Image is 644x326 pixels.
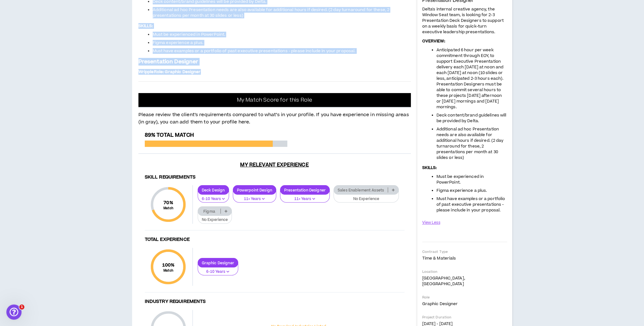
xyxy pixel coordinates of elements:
h4: Skill Requirements [145,174,405,180]
span: Deck content/brand guidelines will be provided by Delta. [437,112,507,124]
div: joined the conversation [35,38,100,44]
div: Gabriella • 4h ago [10,122,45,126]
button: Gif picker [20,207,25,212]
small: Match [162,268,175,273]
p: [GEOGRAPHIC_DATA], [GEOGRAPHIC_DATA] [422,275,507,287]
button: Home [99,3,111,15]
p: Deck Design [198,188,229,192]
div: [PERSON_NAME] [28,161,117,167]
button: View Less [422,217,440,228]
div: Profile image for Gabriella [18,3,28,14]
span: Figma experience a plus. [153,40,203,46]
div: Thanks [PERSON_NAME] for asking the client. Perfect. [28,136,117,149]
span: Graphic Designer [165,69,201,75]
iframe: Intercom live chat [6,304,22,320]
div: Hi [PERSON_NAME], I just spoke with the Delta client lead and they said they will accept applican... [10,55,99,117]
button: Upload attachment [30,207,35,212]
p: My Match Score for this Role [237,97,312,103]
button: 11+ Years [280,191,330,203]
h4: Industry Requirements [145,299,405,305]
h3: My Relevant Experience [138,162,411,168]
button: go back [4,3,16,15]
div: Close [111,3,123,14]
div: Christiaan says… [5,133,122,214]
h1: Gabriella [31,3,53,8]
button: 11+ Years [233,191,276,203]
h4: Total Experience [145,237,405,243]
p: Project Duration [422,315,507,320]
p: Figma [198,209,221,214]
span: Additional ad hoc Presentation needs are also available for additional hours if desired. (2 day t... [153,7,390,18]
button: 6-10 Years [198,264,238,276]
span: Graphic Designer [422,301,458,307]
p: Active 5h ago [31,8,59,14]
b: Gabriella [35,39,54,43]
p: 6-10 Years [202,196,225,202]
div: Best, [28,152,117,158]
span: 89% Total Match [145,131,194,139]
p: No Experience [202,217,228,223]
div: Hi [PERSON_NAME], I just spoke with the Delta client lead and they said they will accept applican... [5,52,104,121]
p: Please review the client’s requirements compared to what’s in your profile. If you have experienc... [138,108,411,126]
span: Figma experience a plus. [437,188,487,193]
button: 6-10 Years [198,191,229,203]
p: Time & Materials [422,255,507,261]
span: Delta's internal creative agency, the Window Seat team, is looking for 2-3 Presentation Deck Desi... [422,6,504,35]
p: 11+ Years [237,196,272,202]
p: Role [422,295,507,300]
textarea: Message… [5,194,121,205]
p: No Experience [338,196,395,202]
button: Start recording [40,207,45,212]
p: Graphic Designer [198,260,238,265]
button: No Experience [334,191,399,203]
span: Must be experienced in PowerPoint. [437,174,484,185]
p: Sales Enablement Assets [334,188,388,192]
p: Presentation Designer [280,188,329,192]
div: Thanks [PERSON_NAME] for asking the client. Perfect.Best,[PERSON_NAME] [23,133,122,206]
span: Anticipated 6 hour per week commitment through EOY, to support Executive Presentation delivery ea... [437,47,504,110]
span: 70 % [163,199,173,206]
div: Gabriella says… [5,37,122,52]
button: Send a message… [109,205,119,215]
p: 11+ Years [284,196,326,202]
span: 1 [19,304,24,310]
span: Must be experienced in PowerPoint. [153,32,226,37]
p: 6-10 Years [202,269,234,275]
p: Powerpoint Design [233,188,276,192]
button: No Experience [198,212,232,224]
div: Gabriella says… [5,52,122,133]
span: Must have examples or a portfolio of past executive presentations - please include in your proposal. [437,196,505,213]
span: Presentation Designer [138,58,198,66]
small: Match [163,206,173,210]
strong: SKILLS: [138,23,153,29]
span: 100 % [162,262,175,268]
p: Contract Type [422,249,507,254]
p: Location [422,269,507,274]
span: Additional ad hoc Presentation needs are also available for additional hours if desired. (2 day t... [437,126,504,160]
span: Wripple Role : [138,69,164,75]
span: Must have examples or a portfolio of past executive presentations - please include in your proposal. [153,48,356,54]
strong: OVERVIEW: [422,38,445,44]
div: Profile image for Gabriella [27,38,33,44]
button: Emoji picker [10,207,15,212]
strong: SKILLS: [422,165,437,171]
